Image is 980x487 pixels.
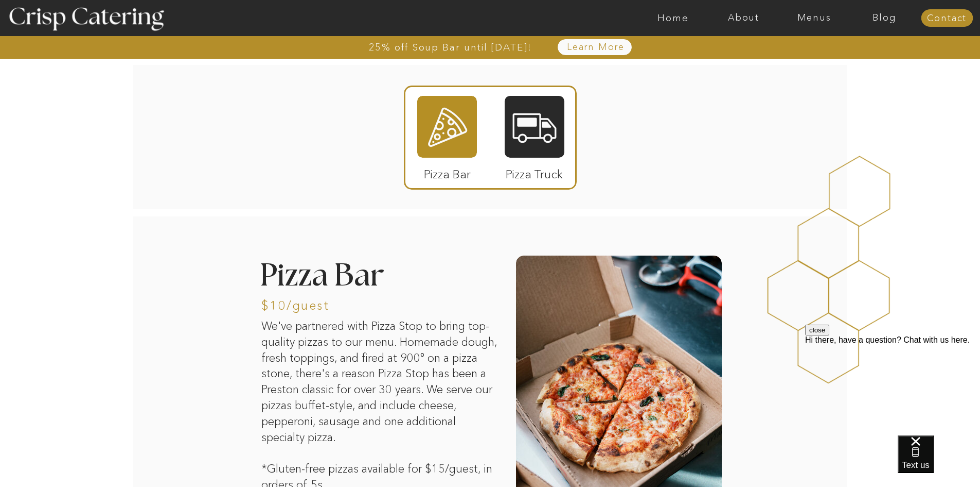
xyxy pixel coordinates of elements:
[898,435,980,487] iframe: podium webchat widget bubble
[500,157,568,187] p: Pizza Truck
[261,299,409,309] h3: $10/guest
[413,157,482,187] p: Pizza Bar
[805,325,980,448] iframe: podium webchat widget prompt
[638,13,708,23] a: Home
[260,261,449,293] h2: Pizza Bar
[332,42,569,53] a: 25% off Soup Bar until [DATE]!
[849,13,920,23] a: Blog
[779,13,849,23] a: Menus
[921,13,973,24] a: Contact
[708,13,779,23] a: About
[543,42,649,53] a: Learn More
[261,318,498,472] p: We've partnered with Pizza Stop to bring top-quality pizzas to our menu. Homemade dough, fresh to...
